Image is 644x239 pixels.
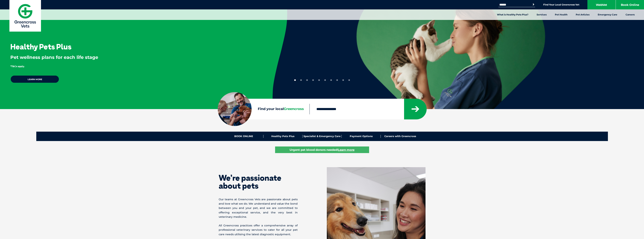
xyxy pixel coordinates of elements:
[342,79,344,81] button: 9 of 10
[381,135,420,138] a: Careers with Greencross
[10,75,59,83] a: Learn more
[621,9,639,20] a: Careers
[338,148,354,152] u: Learn more
[275,146,369,153] a: Urgent pet blood donors needed!Learn more
[318,79,320,81] button: 5 of 10
[10,54,260,61] p: Pet wellness plans for each life stage
[224,135,263,138] a: BOOK ONLINE
[284,107,304,111] span: Greencross
[294,79,296,81] button: 1 of 10
[10,43,71,50] h3: Healthy Pets Plus
[324,79,326,81] button: 6 of 10
[312,79,314,81] button: 4 of 10
[218,106,309,112] label: Find your local
[493,9,532,20] a: What is Healthy Pets Plus?
[300,79,302,81] button: 2 of 10
[219,223,298,237] p: All Greencross practices offer a comprehensive array of professional veterinary services to cater...
[551,9,572,20] a: Pet Health
[594,9,621,20] a: Emergency Care
[348,79,350,81] button: 10 of 10
[303,135,342,138] a: Specialist & Emergency Care
[532,9,551,20] a: Services
[342,135,381,138] a: Payment Options
[219,197,298,219] p: Our teams at Greencross Vets are passionate about pets and love what we do. We understand and val...
[306,79,308,81] button: 3 of 10
[330,79,332,81] button: 7 of 10
[263,135,303,138] a: Healthy Pets Plus
[10,65,25,68] span: *T&Cs apply.
[532,3,535,6] button: Search
[219,174,298,190] h1: We’re passionate about pets
[543,3,579,6] a: Find Your Local Greencross Vet
[336,79,338,81] button: 8 of 10
[572,9,594,20] a: Pet Articles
